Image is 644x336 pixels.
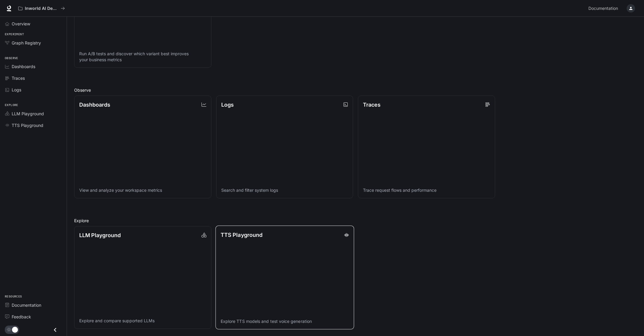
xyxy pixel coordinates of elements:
a: TTS PlaygroundExplore TTS models and test voice generation [215,225,354,329]
p: Logs [221,101,234,109]
p: Traces [363,101,381,109]
a: Traces [2,73,64,83]
p: Trace request flows and performance [363,187,490,193]
a: Documentation [586,2,622,14]
span: Logs [12,87,21,93]
span: Graph Registry [12,40,41,46]
span: Feedback [12,314,31,320]
a: Documentation [2,300,64,310]
p: LLM Playground [79,231,121,239]
a: Logs [2,85,64,95]
button: All workspaces [16,2,68,14]
a: LLM PlaygroundExplore and compare supported LLMs [74,226,211,329]
p: TTS Playground [220,231,262,239]
p: Search and filter system logs [221,187,348,193]
p: Explore and compare supported LLMs [79,318,206,324]
h2: Explore [74,217,637,224]
span: LLM Playground [12,111,44,117]
span: Documentation [588,5,618,12]
span: Dark mode toggle [12,326,18,333]
p: Dashboards [79,101,110,109]
span: Documentation [12,302,41,308]
p: Explore TTS models and test voice generation [220,318,349,324]
button: Close drawer [48,324,62,336]
a: Dashboards [2,61,64,72]
p: Inworld AI Demos [25,6,58,11]
a: Graph Registry [2,38,64,48]
span: Overview [12,21,30,27]
span: Dashboards [12,63,35,70]
a: LogsSearch and filter system logs [216,96,353,198]
p: View and analyze your workspace metrics [79,187,206,193]
p: Run A/B tests and discover which variant best improves your business metrics [79,51,206,63]
span: TTS Playground [12,122,43,128]
a: DashboardsView and analyze your workspace metrics [74,96,211,198]
a: TracesTrace request flows and performance [358,96,495,198]
span: Traces [12,75,25,81]
a: Feedback [2,312,64,322]
a: TTS Playground [2,120,64,131]
a: LLM Playground [2,108,64,119]
h2: Observe [74,87,637,93]
a: Overview [2,19,64,29]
